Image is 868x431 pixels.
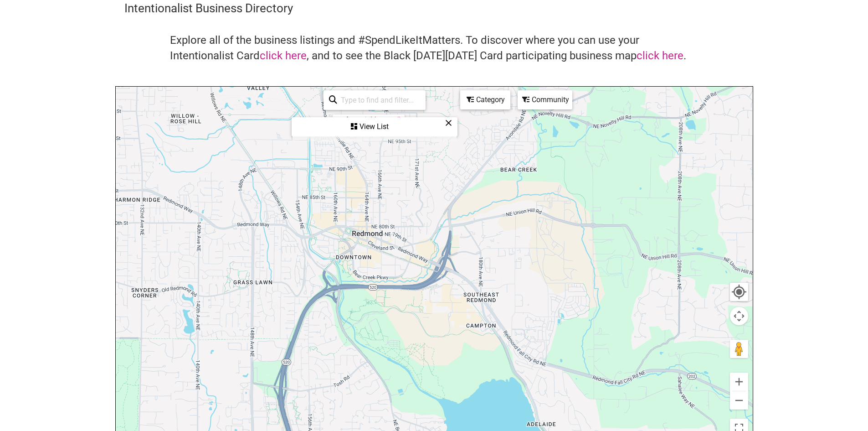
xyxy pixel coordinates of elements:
a: click here [637,49,683,62]
div: Filter by Community [518,90,572,109]
div: Category [461,91,509,109]
div: View List [293,118,457,135]
div: Community [519,91,571,109]
h4: Explore all of the business listings and #SpendLikeItMatters. To discover where you can use your ... [170,33,699,63]
input: Type to find and filter... [337,91,420,109]
a: See All [382,116,400,123]
div: Filter by category [460,90,510,109]
button: Map camera controls [730,307,748,325]
button: Zoom out [730,391,748,410]
div: 0 of 559 visible [337,116,379,123]
button: Zoom in [730,373,748,391]
a: click here [260,49,307,62]
div: See a list of the visible businesses [292,117,457,136]
div: Type to search and filter [324,90,426,110]
button: Drag Pegman onto the map to open Street View [730,340,748,358]
button: Your Location [730,283,748,301]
